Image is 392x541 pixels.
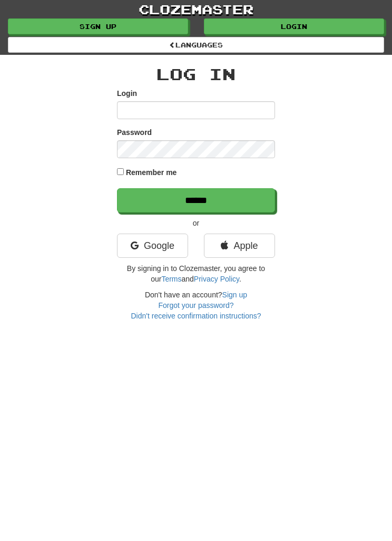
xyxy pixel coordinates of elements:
[194,275,239,283] a: Privacy Policy
[8,18,188,34] a: Sign up
[117,289,275,321] div: Don't have an account?
[117,234,188,258] a: Google
[117,263,275,284] p: By signing in to Clozemaster, you agree to our and .
[8,37,384,53] a: Languages
[204,18,384,34] a: Login
[161,275,181,283] a: Terms
[117,65,275,83] h2: Log In
[158,301,233,310] a: Forgot your password?
[131,312,261,320] a: Didn't receive confirmation instructions?
[117,127,152,138] label: Password
[222,291,247,299] a: Sign up
[117,88,137,99] label: Login
[117,218,275,228] p: or
[126,167,177,178] label: Remember me
[204,234,275,258] a: Apple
